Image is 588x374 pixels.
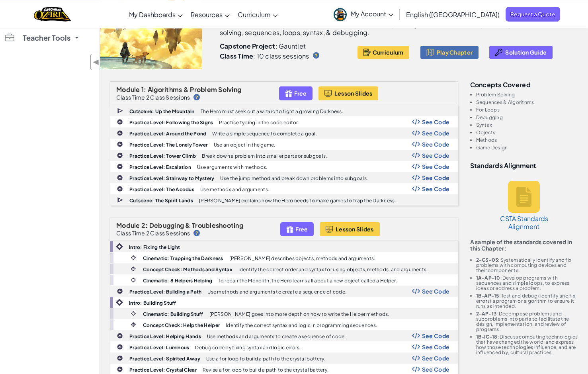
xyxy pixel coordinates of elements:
[110,352,458,364] a: Practice Level: Spirited Away Use a for loop to build a path to the crystal battery. Show Code Lo...
[295,226,308,232] span: Free
[141,221,148,229] span: 2:
[313,52,319,59] img: IconHint.svg
[220,42,275,50] b: Capstone Project
[476,334,578,355] li: : Discuss computing technologies that have changed the world, and express how those technologies ...
[373,49,404,55] span: Curriculum
[206,356,326,361] p: Use a for loop to build a path to the crystal battery.
[129,333,201,339] b: Practice Level: Helping Hands
[476,311,578,332] li: : Decompose problems and subproblems into parts to facilitate the design, implementation, and rev...
[422,366,450,372] span: See Code
[330,2,397,27] a: My Account
[110,341,458,352] a: Practice Level: Luminous Debug code by fixing syntax and logic errors. Show Code Logo See Code
[117,288,123,294] img: IconPracticeLevel.svg
[320,222,380,236] button: Lesson Slides
[110,286,458,297] a: Practice Level: Building a Path Use methods and arguments to create a sequence of code. Show Code...
[129,119,213,125] b: Practice Level: Following the Signs
[220,52,253,60] b: Class Time
[476,257,498,263] b: 2-CS-03
[422,141,450,147] span: See Code
[110,274,458,286] a: Cinematic: 8 Helpers Helping To repair the Monolith, the Hero learns all about a new object calle...
[129,367,197,373] b: Practice Level: Crystal Clear
[201,109,343,114] p: The Hero must seek out a wizard to fight a growing Darkness.
[476,100,578,105] li: Sequences & Algorithms
[129,108,195,114] b: Cutscene: Up the Mountain
[238,267,428,272] p: Identify the correct order and syntax for using objects, methods, and arguments.
[117,119,123,125] img: IconPracticeLevel.svg
[207,334,346,339] p: Use methods and arguments to create a sequence of code.
[117,163,123,170] img: IconPracticeLevel.svg
[200,187,269,192] p: Use methods and arguments.
[476,107,578,112] li: For Loops
[219,278,397,283] p: To repair the Monolith, the Hero learns all about a new object called a Helper.
[422,130,450,136] span: See Code
[193,230,200,236] img: IconHint.svg
[197,164,267,170] p: Use arguments with methods.
[476,92,578,97] li: Problem Solving
[110,161,458,172] a: Practice Level: Escalation Use arguments with methods. Show Code Logo See Code
[125,4,187,25] a: My Dashboards
[506,7,560,22] a: Request a Quote
[219,120,299,125] p: Practice typing in the code editor.
[470,239,578,251] p: A sample of the standards covered in this Chapter:
[129,153,196,159] b: Practice Level: Tower Climb
[129,131,206,137] b: Practice Level: Around the Pond
[110,330,458,341] a: Practice Level: Helping Hands Use methods and arguments to create a sequence of code. Show Code L...
[191,10,223,19] span: Resources
[422,333,450,339] span: See Code
[34,6,71,22] a: Ozaria by CodeCombat logo
[130,276,137,284] img: IconCinematic.svg
[489,46,553,59] button: Solution Guide
[422,344,450,350] span: See Code
[476,130,578,135] li: Objects
[476,293,499,299] b: 1B-AP-15
[498,215,550,231] h5: CSTA Standards Alignment
[412,153,420,158] img: Show Code Logo
[117,130,123,136] img: IconPracticeLevel.svg
[412,186,420,192] img: Show Code Logo
[412,119,420,125] img: Show Code Logo
[110,127,458,139] a: Practice Level: Around the Pond Write a simple sequence to complete a goal. Show Code Logo See Code
[476,293,578,309] li: : Test and debug (identify and fix errors) a program or algorithm to ensure it runs as intended.
[476,145,578,150] li: Game Design
[294,90,307,96] span: Free
[229,256,375,261] p: [PERSON_NAME] describes objects, methods and arguments.
[116,85,140,94] span: Module
[412,366,420,372] img: Show Code Logo
[470,81,578,88] h3: Concepts covered
[476,122,578,127] li: Syntax
[116,299,123,306] img: IconIntro.svg
[149,221,243,229] span: Debugging & Troubleshooting
[476,257,578,273] li: : Systematically identify and fix problems with computing devices and their components.
[116,243,123,250] img: IconIntro.svg
[422,163,450,170] span: See Code
[476,311,497,317] b: 2-AP-13
[117,174,123,181] img: IconPracticeLevel.svg
[143,322,220,328] b: Concept Check: Help the Helper
[412,288,420,294] img: Show Code Logo
[129,175,214,181] b: Practice Level: Stairway to Mystery
[129,300,176,306] b: Intro: Building Stuff
[334,8,347,21] img: avatar
[318,86,379,100] button: Lesson Slides
[437,49,473,55] span: Play Chapter
[202,153,327,159] p: Break down a problem into smaller parts or subgoals.
[110,194,458,206] a: Cutscene: The Spirit Lands [PERSON_NAME] explains how the Hero needs to make games to trap the Da...
[234,4,282,25] a: Curriculum
[129,186,194,192] b: Practice Level: The Acodus
[117,355,123,361] img: IconPracticeLevel.svg
[117,344,123,350] img: IconPracticeLevel.svg
[110,139,458,150] a: Practice Level: The Lonely Tower Use an object in the game. Show Code Logo See Code
[117,107,124,115] img: IconCutscene.svg
[220,21,558,37] p: Students enter the epic world of Ozaria to defeat the impending Darkness. Students practice probl...
[412,175,420,180] img: Show Code Logo
[129,198,193,204] b: Cutscene: The Spirit Lands
[505,49,547,55] span: Solution Guide
[412,344,420,350] img: Show Code Logo
[129,142,208,148] b: Practice Level: The Lonely Tower
[422,119,450,125] span: See Code
[129,10,176,19] span: My Dashboards
[110,252,458,263] a: Cinematic: Trapping the Darkness [PERSON_NAME] describes objects, methods and arguments.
